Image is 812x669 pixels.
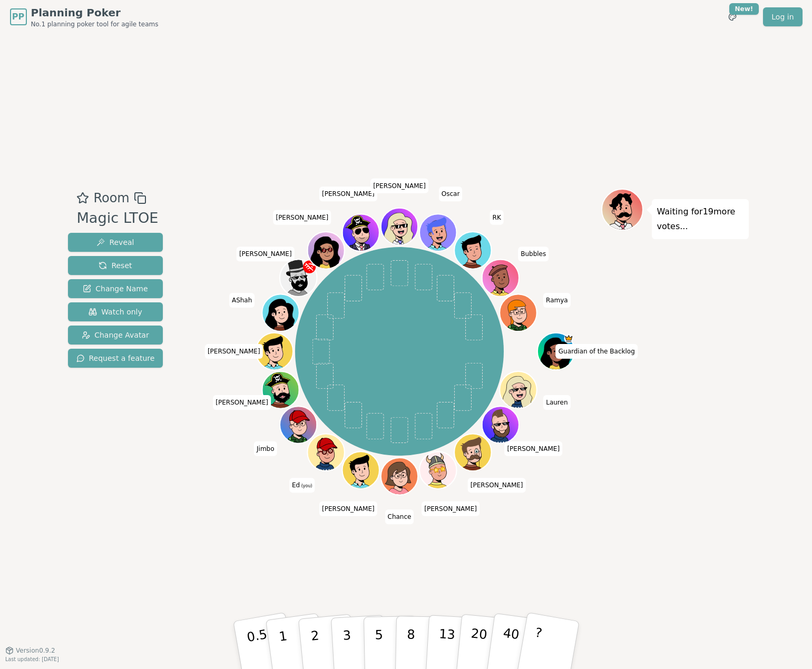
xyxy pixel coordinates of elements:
span: Click to change your name [385,509,414,524]
span: Room [93,189,129,208]
span: Change Avatar [82,330,149,340]
span: Click to change your name [213,395,271,410]
span: Request a feature [76,353,155,363]
a: Log in [763,7,802,26]
button: Reset [68,256,163,275]
a: PPPlanning PokerNo.1 planning poker tool for agile teams [10,5,159,28]
button: New! [723,7,742,26]
span: Click to change your name [468,478,526,493]
div: Magic LTOE [76,208,158,229]
span: Click to change your name [229,293,255,308]
span: Click to change your name [289,478,315,493]
span: Watch only [89,307,142,317]
span: Click to change your name [205,344,263,359]
span: Click to change your name [237,247,295,261]
button: Add as favourite [76,189,89,208]
button: Version0.9.2 [5,646,55,655]
span: Click to change your name [518,247,549,261]
button: Change Name [68,279,163,298]
span: Reveal [96,237,134,248]
span: (you) [300,484,312,488]
button: Change Avatar [68,326,163,345]
span: Guardian of the Backlog is the host [564,334,573,343]
span: Click to change your name [319,501,377,516]
span: Click to change your name [439,186,463,201]
span: No.1 planning poker tool for agile teams [31,20,159,28]
span: Click to change your name [422,501,480,516]
button: Watch only [68,302,163,321]
button: Request a feature [68,349,163,368]
span: Click to change your name [273,210,331,225]
span: Click to change your name [370,179,428,193]
span: Change Name [83,283,148,294]
span: Reset [99,260,132,271]
p: Waiting for 19 more votes... [657,204,743,234]
span: Click to change your name [543,293,571,308]
span: PP [12,11,24,23]
span: Click to change your name [543,395,570,410]
span: Click to change your name [254,441,277,456]
button: Click to change your avatar [309,435,344,470]
span: Click to change your name [490,210,504,225]
span: Last updated: [DATE] [5,656,59,662]
span: Version 0.9.2 [16,646,55,655]
span: Planning Poker [31,5,159,20]
span: Click to change your name [319,186,377,201]
span: Click to change your name [556,344,638,359]
span: Click to change your name [504,441,562,456]
button: Reveal [68,233,163,252]
div: New! [729,3,759,15]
